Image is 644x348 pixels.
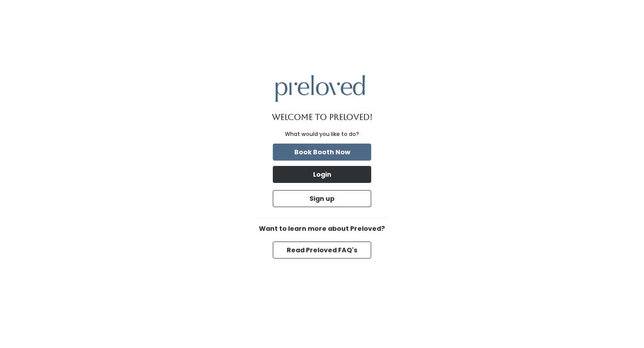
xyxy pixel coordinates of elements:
img: preloved logo [275,75,365,102]
h1: Welcome to Preloved! [272,113,373,122]
button: Sign up [273,190,371,207]
h6: Want to learn more about Preloved? [255,225,389,233]
button: Book Booth Now [273,144,371,161]
button: Login [273,166,371,183]
button: Read Preloved FAQ's [273,242,371,259]
div: What would you like to do? [285,130,359,138]
a: Sign up [271,188,373,209]
a: Login [271,164,373,185]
